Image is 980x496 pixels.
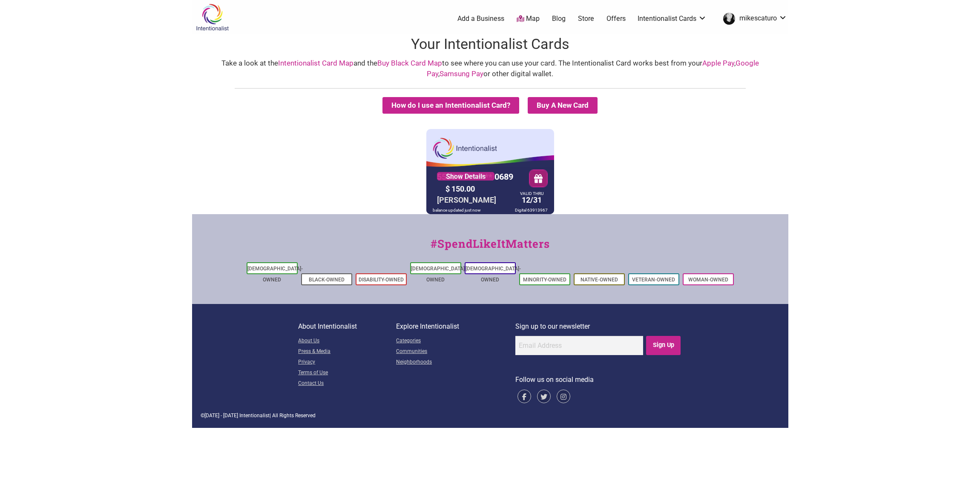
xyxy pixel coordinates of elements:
p: Sign up to our newsletter [515,321,682,332]
a: Map [517,14,540,24]
a: Press & Media [298,347,396,357]
p: Explore Intentionalist [396,321,515,332]
a: About Us [298,336,396,347]
a: Samsung Pay [440,69,483,78]
a: Offers [606,14,626,23]
a: Contact Us [298,378,396,389]
a: [DEMOGRAPHIC_DATA]-Owned [466,266,521,283]
a: Privacy [298,357,396,368]
h1: Your Intentionalist Cards [192,34,788,54]
a: Minority-Owned [523,277,566,283]
a: [DEMOGRAPHIC_DATA]-Owned [411,266,466,283]
a: Neighborhoods [396,357,515,368]
a: Categories [396,336,515,347]
a: Terms of Use [298,368,396,378]
div: #SpendLikeItMatters [192,235,788,261]
div: $ 150.00 [443,182,516,195]
a: Show Details [437,172,494,181]
a: Blog [552,14,566,23]
a: Store [578,14,594,23]
div: 12/31 [518,192,546,206]
a: Add a Business [457,14,504,23]
input: Email Address [515,336,643,355]
img: Intentionalist [192,3,233,31]
a: Apple Pay [702,59,734,67]
summary: Buy A New Card [528,97,598,114]
a: Intentionalist Card Map [278,59,353,67]
input: Sign Up [646,336,681,355]
a: [DEMOGRAPHIC_DATA]-Owned [247,266,303,283]
a: Black-Owned [309,277,345,283]
a: Native-Owned [581,277,618,283]
span: [DATE] - [DATE] [204,413,238,419]
a: Buy Black Card Map [377,59,442,67]
div: [PERSON_NAME] [435,193,498,206]
p: About Intentionalist [298,321,396,332]
p: Follow us on social media [515,374,682,385]
a: Disability-Owned [359,277,404,283]
button: How do I use an Intentionalist Card? [382,97,519,114]
a: Communities [396,347,515,357]
div: VALID THRU [520,193,543,194]
div: Digital 63913967 [513,206,550,214]
div: balance updated just now [431,206,483,214]
a: Intentionalist Cards [638,14,707,23]
a: Veteran-Owned [632,277,675,283]
div: © | All Rights Reserved [201,412,780,419]
a: mikescaturo [719,11,787,26]
a: Woman-Owned [688,277,728,283]
span: Intentionalist [239,413,270,419]
div: Take a look at the and the to see where you can use your card. The Intentionalist Card works best... [201,58,780,80]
